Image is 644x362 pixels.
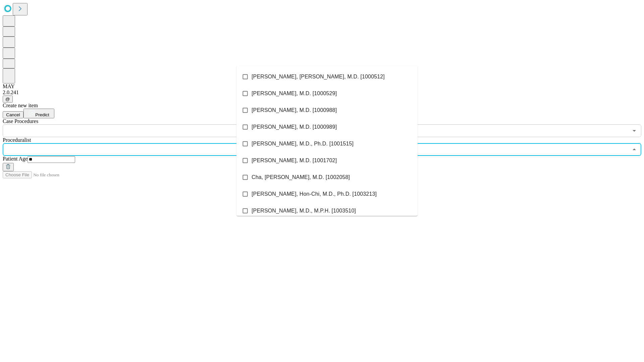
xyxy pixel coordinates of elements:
[6,112,20,117] span: Cancel
[252,207,356,215] span: [PERSON_NAME], M.D., M.P.H. [1003510]
[3,118,38,124] span: Scheduled Procedure
[5,97,10,102] span: @
[252,190,377,198] span: [PERSON_NAME], Hon-Chi, M.D., Ph.D. [1003213]
[3,137,31,143] span: Proceduralist
[35,112,49,117] span: Predict
[252,140,354,148] span: [PERSON_NAME], M.D., Ph.D. [1001515]
[252,73,385,81] span: [PERSON_NAME], [PERSON_NAME], M.D. [1000512]
[3,111,23,118] button: Cancel
[252,89,337,98] span: [PERSON_NAME], M.D. [1000529]
[252,157,337,165] span: [PERSON_NAME], M.D. [1001702]
[23,109,54,118] button: Predict
[3,96,13,103] button: @
[252,173,350,181] span: Cha, [PERSON_NAME], M.D. [1002058]
[3,89,641,96] div: 2.0.241
[252,123,337,131] span: [PERSON_NAME], M.D. [1000989]
[3,156,28,162] span: Patient Age
[3,103,38,108] span: Create new item
[630,126,639,135] button: Open
[252,106,337,114] span: [PERSON_NAME], M.D. [1000988]
[3,83,641,89] div: MAY
[630,145,639,154] button: Close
